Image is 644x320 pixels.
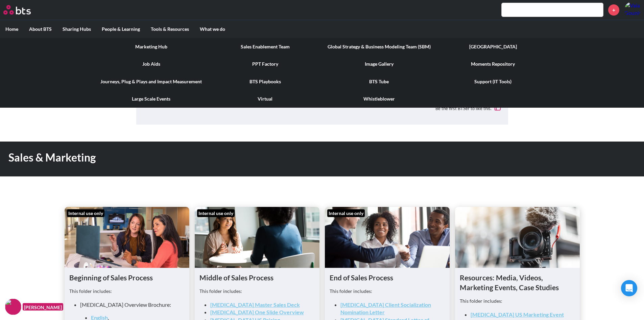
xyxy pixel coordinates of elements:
[69,273,185,282] h1: Beginning of Sales Process
[199,273,315,282] h1: Middle of Sales Process
[210,301,300,308] a: [MEDICAL_DATA] Master Sales Deck
[23,303,63,311] figcaption: [PERSON_NAME]
[3,5,31,15] img: BTS Logo
[143,99,501,118] div: Be the first BTSer to like this.
[96,20,145,38] label: People & Learning
[460,273,575,293] h1: Resources: Media, Videos, Marketing Events, Case Studies
[57,20,96,38] label: Sharing Hubs
[330,288,445,295] p: This folder includes:
[460,298,575,304] p: This folder includes:
[199,288,315,295] p: This folder includes:
[330,273,445,282] h1: End of Sales Process
[624,2,641,18] img: Vaia Gounis
[8,150,447,165] h1: Sales & Marketing
[67,209,104,217] div: Internal use only
[340,301,431,315] a: [MEDICAL_DATA] Client Socialization Nomination Letter
[5,299,21,315] img: F
[197,209,235,217] div: Internal use only
[621,280,637,296] div: Open Intercom Messenger
[69,288,185,295] p: This folder includes:
[624,2,641,18] a: Profile
[3,5,43,15] a: Go home
[194,20,231,38] label: What we do
[145,20,194,38] label: Tools & Resources
[608,4,619,16] a: +
[327,209,365,217] div: Internal use only
[24,20,57,38] label: About BTS
[210,309,304,315] a: [MEDICAL_DATA] One Slide Overview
